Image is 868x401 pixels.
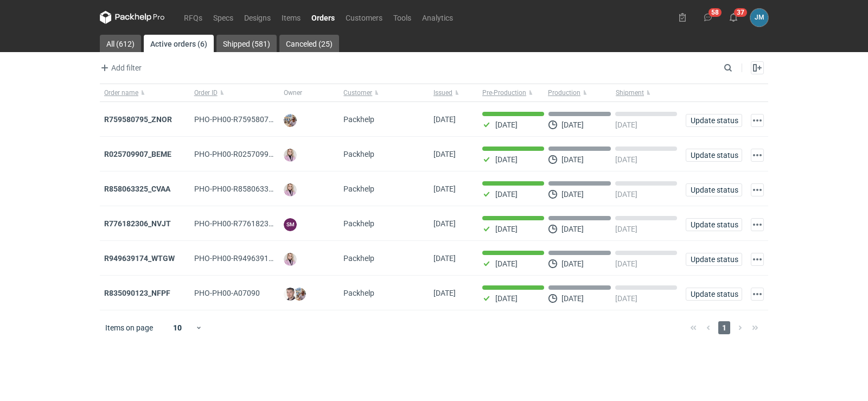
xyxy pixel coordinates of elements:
[615,294,637,303] p: [DATE]
[691,151,737,159] span: Update status
[561,155,584,164] p: [DATE]
[104,184,170,193] strong: R858063325_CVAA
[417,11,458,24] a: Analytics
[482,88,526,97] span: Pre-Production
[104,115,172,124] strong: R759580795_ZNOR
[194,254,303,263] span: PHO-PH00-R949639174_WTGW
[616,88,644,97] span: Shipment
[343,88,372,97] span: Customer
[615,259,637,268] p: [DATE]
[293,288,306,301] img: Michał Palasek
[614,84,681,101] button: Shipment
[279,35,339,52] a: Canceled (25)
[561,259,584,268] p: [DATE]
[751,218,764,231] button: Actions
[561,225,584,233] p: [DATE]
[343,150,374,158] span: Packhelp
[388,11,417,24] a: Tools
[691,290,737,298] span: Update status
[691,186,737,194] span: Update status
[433,115,456,124] span: 21/08/2025
[104,150,171,158] a: R025709907_BEME
[284,88,302,97] span: Owner
[751,288,764,301] button: Actions
[433,88,452,97] span: Issued
[160,320,195,335] div: 10
[194,115,301,124] span: PHO-PH00-R759580795_ZNOR
[699,9,717,26] button: 58
[343,184,374,193] span: Packhelp
[104,289,170,297] a: R835090123_NFPF
[751,253,764,266] button: Actions
[100,11,165,24] svg: Packhelp Pro
[751,183,764,196] button: Actions
[691,221,737,228] span: Update status
[686,114,742,127] button: Update status
[433,150,456,158] span: 19/08/2025
[686,149,742,162] button: Update status
[433,289,456,297] span: 07/08/2025
[718,321,730,334] span: 1
[751,114,764,127] button: Actions
[691,256,737,263] span: Update status
[104,88,138,97] span: Order name
[561,294,584,303] p: [DATE]
[691,117,737,124] span: Update status
[276,11,306,24] a: Items
[433,219,456,228] span: 11/08/2025
[343,219,374,228] span: Packhelp
[495,120,518,129] p: [DATE]
[495,259,518,268] p: [DATE]
[686,218,742,231] button: Update status
[194,88,218,97] span: Order ID
[495,294,518,303] p: [DATE]
[190,84,280,101] button: Order ID
[104,254,175,263] a: R949639174_WTGW
[343,289,374,297] span: Packhelp
[284,218,297,231] figcaption: SM
[194,289,260,297] span: PHO-PH00-A07090
[100,84,190,101] button: Order name
[561,190,584,199] p: [DATE]
[750,9,768,27] button: JM
[194,219,299,228] span: PHO-PH00-R776182306_NVJT
[178,11,208,24] a: RFQs
[478,84,546,101] button: Pre-Production
[495,155,518,164] p: [DATE]
[339,84,429,101] button: Customer
[433,184,456,193] span: 12/08/2025
[343,254,374,263] span: Packhelp
[751,149,764,162] button: Actions
[429,84,478,101] button: Issued
[686,253,742,266] button: Update status
[284,114,297,127] img: Michał Palasek
[615,225,637,233] p: [DATE]
[98,61,142,74] button: Add filter
[284,288,297,301] img: Maciej Sikora
[239,11,276,24] a: Designs
[495,225,518,233] p: [DATE]
[546,84,614,101] button: Production
[306,11,340,24] a: Orders
[615,190,637,199] p: [DATE]
[284,253,297,266] img: Klaudia Wiśniewska
[548,88,580,97] span: Production
[194,150,301,158] span: PHO-PH00-R025709907_BEME
[144,35,214,52] a: Active orders (6)
[340,11,388,24] a: Customers
[561,120,584,129] p: [DATE]
[104,219,171,228] a: R776182306_NVJT
[100,35,141,52] a: All (612)
[208,11,239,24] a: Specs
[495,190,518,199] p: [DATE]
[284,149,297,162] img: Klaudia Wiśniewska
[433,254,456,263] span: 08/08/2025
[686,288,742,301] button: Update status
[725,9,742,26] button: 37
[216,35,277,52] a: Shipped (581)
